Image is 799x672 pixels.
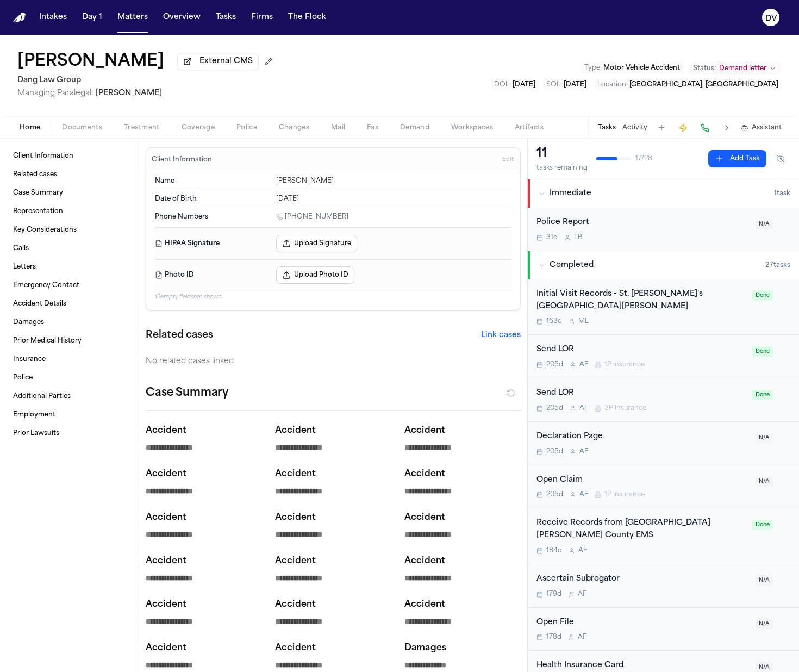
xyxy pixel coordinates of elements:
span: 1 task [774,189,790,198]
button: Overview [159,8,205,27]
a: Prior Lawsuits [9,425,130,442]
div: No related cases linked [146,356,521,367]
div: Police Report [536,216,749,229]
a: Related cases [9,166,130,183]
button: Upload Photo ID [276,266,354,284]
img: Finch Logo [13,13,26,23]
button: Immediate1task [528,179,799,208]
dt: Photo ID [155,266,270,284]
span: Motor Vehicle Accident [603,65,680,71]
span: Police [13,374,33,382]
p: Accident [275,468,391,481]
span: Assistant [752,123,782,132]
div: Open task: Declaration Page [528,422,799,465]
span: A F [578,546,587,555]
div: Open task: Open File [528,608,799,651]
span: 163d [546,317,562,326]
span: M L [578,317,589,326]
span: Prior Medical History [13,337,82,345]
p: Accident [275,555,391,568]
button: Change status from Demand letter [688,62,782,75]
div: Open task: Send LOR [528,378,799,422]
h3: Client Information [149,155,214,164]
a: Additional Parties [9,388,130,405]
span: Changes [279,123,309,132]
span: Done [752,390,773,400]
a: Calls [9,240,130,257]
span: 31d [546,233,558,242]
a: Tasks [211,8,240,27]
p: Accident [275,642,391,655]
span: Letters [13,263,36,271]
a: Case Summary [9,184,130,202]
button: Edit DOL: 2025-02-12 [491,79,539,90]
span: Phone Numbers [155,213,208,221]
span: N/A [756,476,773,487]
span: N/A [756,219,773,229]
button: Link cases [481,330,521,341]
a: Letters [9,258,130,276]
span: A F [579,360,588,369]
span: [DATE] [564,82,586,88]
a: Firms [247,8,277,27]
span: Emergency Contact [13,281,79,290]
button: Upload Signature [276,235,357,252]
p: Accident [146,424,262,437]
dt: Name [155,177,270,185]
div: Open task: Initial Visit Records - St. David's South Austin ER [528,279,799,335]
p: Accident [404,555,521,568]
div: Open task: Open Claim [528,465,799,509]
p: Accident [146,511,262,524]
a: Police [9,369,130,387]
div: Open Claim [536,474,749,487]
span: Damages [13,318,44,327]
button: Create Immediate Task [676,120,691,135]
a: Key Considerations [9,221,130,239]
span: [DATE] [513,82,535,88]
span: Home [20,123,40,132]
a: Insurance [9,351,130,368]
a: Representation [9,203,130,220]
span: [GEOGRAPHIC_DATA], [GEOGRAPHIC_DATA] [629,82,778,88]
span: Edit [502,156,514,164]
p: Accident [146,598,262,611]
div: Receive Records from [GEOGRAPHIC_DATA][PERSON_NAME] County EMS [536,517,746,542]
span: Representation [13,207,63,216]
span: SOL : [546,82,562,88]
span: 205d [546,404,563,413]
span: Fax [367,123,378,132]
span: Insurance [13,355,46,364]
span: Additional Parties [13,392,71,401]
span: N/A [756,433,773,443]
span: Prior Lawsuits [13,429,59,438]
span: [PERSON_NAME] [96,89,162,97]
a: Prior Medical History [9,332,130,350]
p: Accident [146,468,262,481]
button: Matters [113,8,152,27]
span: A F [578,590,586,599]
span: Case Summary [13,189,63,197]
div: Send LOR [536,344,746,356]
div: Open task: Ascertain Subrogator [528,564,799,608]
button: Edit SOL: 2025-02-12 [543,79,590,90]
button: Hide completed tasks (⌘⇧H) [771,150,790,167]
button: Edit matter name [17,52,164,72]
span: Immediate [550,188,591,199]
span: A F [579,490,588,499]
span: A F [579,447,588,456]
span: 1P Insurance [604,360,645,369]
span: 3P Insurance [604,404,646,413]
span: Calls [13,244,29,253]
a: Call 1 (256) 962-8176 [276,213,348,221]
p: Accident [404,424,521,437]
button: Tasks [598,123,616,132]
button: Edit [499,151,517,169]
span: DOL : [494,82,511,88]
button: Add Task [654,120,669,135]
h2: Related cases [146,328,213,343]
div: 11 [536,145,588,163]
h2: Case Summary [146,384,228,402]
a: Emergency Contact [9,277,130,294]
span: A F [579,404,588,413]
span: Done [752,290,773,301]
